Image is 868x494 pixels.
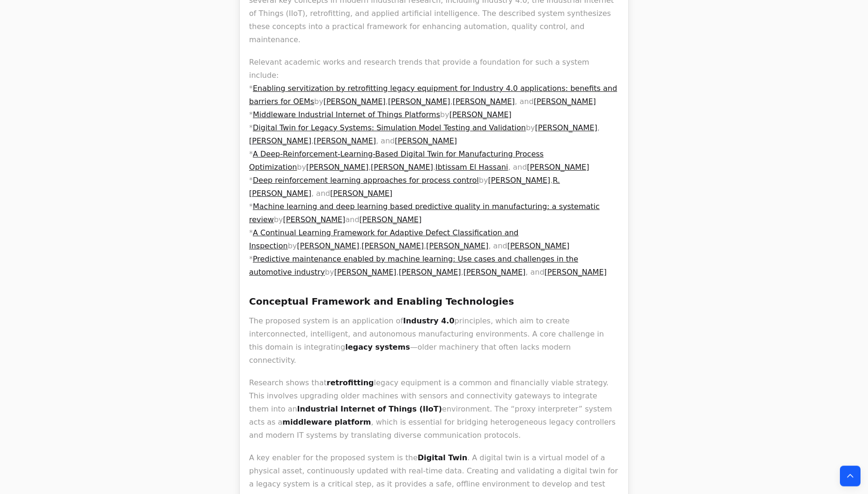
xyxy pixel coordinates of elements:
a: Ibtissam El Hassani [435,163,508,172]
button: Back to top [840,466,861,487]
a: Predictive maintenance enabled by machine learning: Use cases and challenges in the automotive in... [249,254,578,277]
strong: Digital Twin [418,453,467,462]
strong: retrofitting [327,378,374,387]
a: [PERSON_NAME] [306,163,368,172]
p: Relevant academic works and research trends that provide a foundation for such a system include: ... [249,56,619,279]
a: [PERSON_NAME] [507,241,569,250]
a: [PERSON_NAME] [527,163,589,172]
a: [PERSON_NAME] [314,136,376,145]
strong: Industry 4.0 [403,316,455,325]
p: The proposed system is an application of principles, which aim to create interconnected, intellig... [249,314,619,367]
a: [PERSON_NAME] [371,163,433,172]
a: [PERSON_NAME] [395,136,457,145]
strong: legacy systems [345,343,410,352]
strong: middleware platform [282,418,371,427]
a: [PERSON_NAME] [388,97,450,106]
a: [PERSON_NAME] [399,268,461,277]
a: [PERSON_NAME] [360,215,422,224]
a: [PERSON_NAME] [544,268,607,277]
strong: Industrial Internet of Things (IIoT) [297,404,442,413]
a: A Deep-Reinforcement-Learning-Based Digital Twin for Manufacturing Process Optimization [249,150,544,172]
a: [PERSON_NAME] [334,268,397,277]
a: Middleware Industrial Internet of Things Platforms [253,110,440,119]
a: [PERSON_NAME] [249,136,311,145]
a: [PERSON_NAME] [488,176,550,185]
a: [PERSON_NAME] [426,241,488,250]
a: [PERSON_NAME] [324,97,386,106]
a: Deep reinforcement learning approaches for process control [253,176,479,185]
a: [PERSON_NAME] [361,241,424,250]
a: [PERSON_NAME] [297,241,359,250]
p: Research shows that legacy equipment is a common and financially viable strategy. This involves u... [249,376,619,442]
a: Digital Twin for Legacy Systems: Simulation Model Testing and Validation [253,123,526,132]
a: [PERSON_NAME] [283,215,346,224]
a: Enabling servitization by retrofitting legacy equipment for Industry 4.0 applications: benefits a... [249,84,617,106]
a: [PERSON_NAME] [463,268,526,277]
a: [PERSON_NAME] [535,123,597,132]
a: Machine learning and deep learning based predictive quality in manufacturing: a systematic review [249,202,600,224]
a: [PERSON_NAME] [453,97,515,106]
a: A Continual Learning Framework for Adaptive Defect Classification and Inspection [249,228,519,250]
strong: Conceptual Framework and Enabling Technologies [249,296,514,307]
a: [PERSON_NAME] [330,189,392,198]
a: [PERSON_NAME] [449,110,512,119]
a: [PERSON_NAME] [534,97,596,106]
